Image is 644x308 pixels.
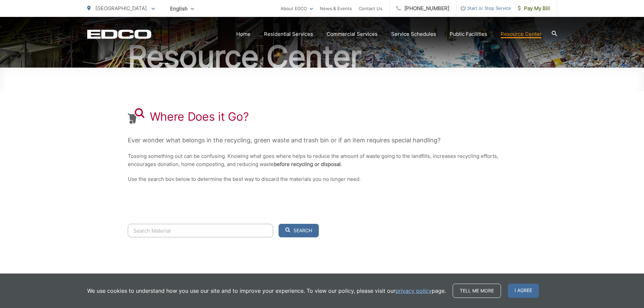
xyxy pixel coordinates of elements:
strong: before recycling or disposal [274,161,341,167]
button: Search [279,224,319,237]
span: I agree [508,284,539,298]
p: Tossing something out can be confusing. Knowing what goes where helps to reduce the amount of was... [128,152,517,168]
a: Public Facilities [450,30,487,38]
a: Contact Us [359,4,382,13]
span: English [165,3,199,15]
a: EDCD logo. Return to the homepage. [87,29,151,39]
a: Service Schedules [391,30,436,38]
p: Ever wonder what belongs in the recycling, green waste and trash bin or if an item requires speci... [128,135,517,145]
span: [GEOGRAPHIC_DATA] [95,5,147,11]
span: Search [293,228,312,234]
input: Search [128,224,273,237]
span: Pay My Bill [518,4,550,13]
a: Commercial Services [327,30,378,38]
a: News & Events [320,4,352,13]
h2: Resource Center [87,40,557,74]
a: About EDCO [281,4,313,13]
h1: Where Does it Go? [150,110,249,123]
a: Tell me more [453,284,501,298]
p: Use the search box below to determine the best way to discard the materials you no longer need. [128,175,517,183]
a: privacy policy [396,287,432,295]
p: We use cookies to understand how you use our site and to improve your experience. To view our pol... [87,287,446,295]
a: Home [236,30,251,38]
a: Residential Services [264,30,313,38]
a: Resource Center [501,30,542,38]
